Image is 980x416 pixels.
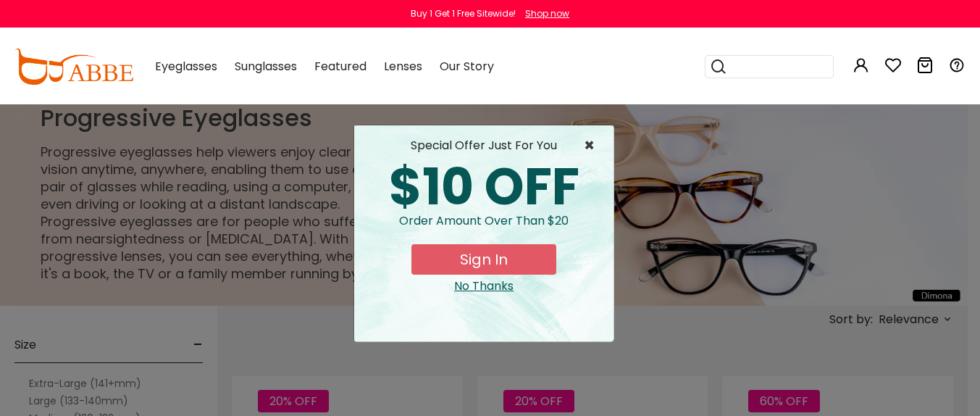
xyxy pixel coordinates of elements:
span: Our Story [440,58,494,75]
span: Lenses [384,58,422,75]
div: Close [366,278,602,295]
div: Shop now [525,7,569,20]
button: Close [584,137,602,154]
div: special offer just for you [366,137,602,154]
span: × [584,137,602,154]
span: Eyeglasses [155,58,217,75]
div: Buy 1 Get 1 Free Sitewide! [411,7,516,20]
img: abbeglasses.com [14,49,133,85]
div: Order amount over than $20 [366,212,602,244]
div: $10 OFF [366,162,602,212]
span: Featured [314,58,367,75]
a: Shop now [518,7,569,20]
button: Sign In [411,244,556,275]
span: Sunglasses [235,58,297,75]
